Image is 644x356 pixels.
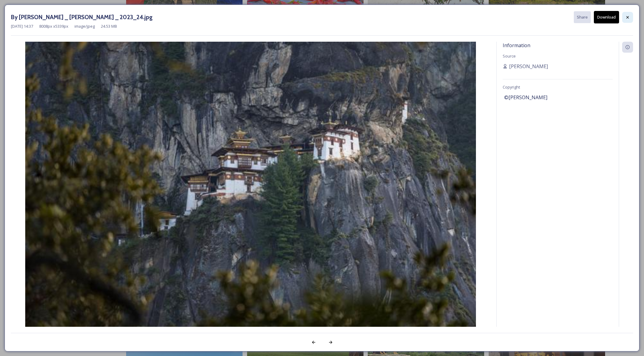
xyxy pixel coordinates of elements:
h3: By [PERSON_NAME] _ [PERSON_NAME] _ 2023_24.jpg [11,13,153,22]
button: Share [574,11,591,23]
span: Copyright [503,84,520,90]
span: Information [503,42,530,49]
span: ©[PERSON_NAME] [504,94,547,101]
span: [DATE] 14:37 [11,23,33,29]
img: By%2520Marcus%2520Westberg%2520_%2520Paro%2520_%25202023_24.jpg [11,42,490,343]
span: Source [503,53,516,59]
button: Download [594,11,619,23]
span: image/jpeg [74,23,95,29]
span: 24.53 MB [101,23,117,29]
span: 8008 px x 5339 px [39,23,68,29]
span: [PERSON_NAME] [509,63,548,70]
